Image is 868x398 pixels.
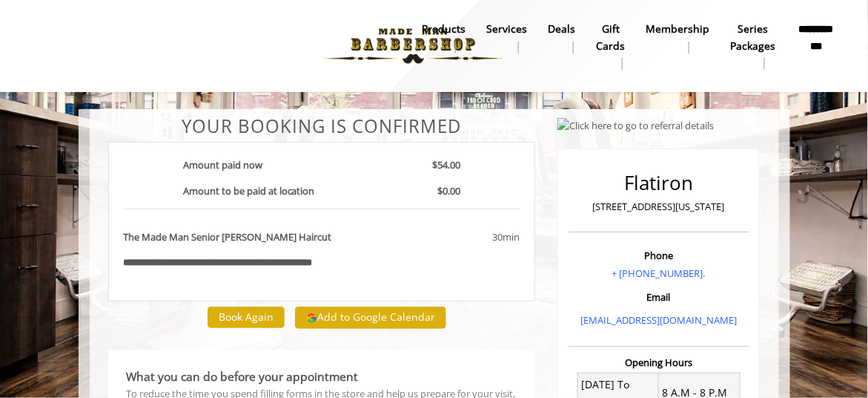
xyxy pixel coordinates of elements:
[636,19,720,57] a: MembershipMembership
[572,199,746,215] p: [STREET_ADDRESS][US_STATE]
[487,21,528,37] b: Services
[437,184,460,198] b: $0.00
[586,19,636,74] a: Gift cardsgift cards
[477,19,538,57] a: ServicesServices
[311,5,515,87] img: Made Man Barbershop logo
[572,292,746,302] h3: Email
[183,158,262,172] b: Amount paid now
[183,184,315,198] b: Amount to be paid at location
[572,172,746,194] h2: Flatiron
[108,117,536,136] center: Your Booking is confirmed
[612,267,706,280] a: + [PHONE_NUMBER].
[208,307,285,328] button: Book Again
[295,307,446,329] button: Add to Google Calendar
[731,21,776,54] b: Series packages
[572,250,746,261] h3: Phone
[127,368,359,385] b: What you can do before your appointment
[569,357,749,368] h3: Opening Hours
[412,19,477,57] a: Productsproducts
[557,118,714,134] img: Click here to go to referral details
[720,19,786,74] a: Series packagesSeries packages
[432,158,460,172] b: $54.00
[549,21,576,37] b: Deals
[538,19,586,57] a: DealsDeals
[597,21,626,54] b: gift cards
[402,229,520,245] div: 30min
[124,229,332,245] b: The Made Man Senior [PERSON_NAME] Haircut
[646,21,710,37] b: Membership
[423,21,466,37] b: products
[580,313,737,327] a: [EMAIL_ADDRESS][DOMAIN_NAME]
